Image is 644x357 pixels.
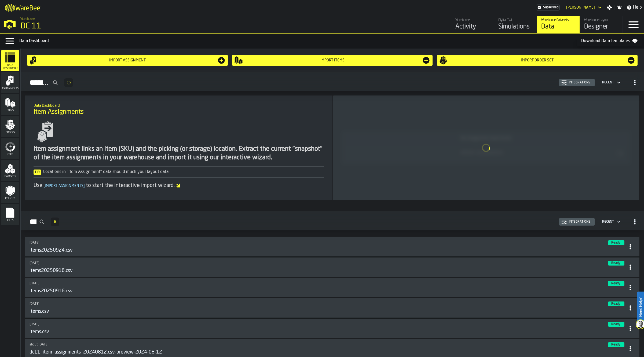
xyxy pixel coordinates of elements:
[2,36,17,46] label: button-toggle-Data Menu
[29,100,328,119] div: title-Item Assignments
[455,23,489,31] div: Activity
[536,5,560,10] a: link-to-/wh/i/2e91095d-d0fa-471d-87cf-b9f7f81665fc/settings/billing
[638,292,643,322] label: Need Help?
[448,58,627,62] div: Import Order Set
[600,79,621,86] div: DropdownMenuValue-4
[19,38,577,44] div: Data Dashboard
[1,94,19,116] li: menu Items
[34,182,324,189] div: Use to start the interactive import wizard.
[580,16,623,33] a: link-to-/wh/i/2e91095d-d0fa-471d-87cf-b9f7f81665fc/designer
[564,4,602,11] div: DropdownMenuValue-Kim Jonsson
[1,138,19,160] li: menu Feed
[559,218,595,226] button: button-Integrations
[437,55,638,66] button: button-Import Order Set
[27,55,228,66] button: button-Import assignment
[21,72,644,91] h2: button-Assignments
[536,5,560,10] div: Menu Subscription
[54,220,56,224] span: 8
[608,342,624,347] div: status-3 2
[30,322,319,326] div: Updated: 1/8/2025, 8:19:27 AM Created: 1/8/2025, 8:18:48 AM
[633,4,642,11] span: Help
[608,281,624,286] div: status-3 2
[567,81,592,84] div: Integrations
[1,116,19,138] li: menu Orders
[455,18,489,22] div: Warehouse
[333,95,639,200] div: ItemListCard-
[21,211,644,230] h2: button-Items
[232,55,433,66] button: button-Import Items
[42,184,86,188] span: Import Assignments
[30,261,319,265] div: Updated: 9/16/2025, 3:14:36 PM Created: 9/16/2025, 3:13:59 PM
[30,261,625,274] a: link-to-/wh/i/2e91095d-d0fa-471d-87cf-b9f7f81665fc/items/f8552df2-3b83-4ade-81e8-9405c41d7f0e
[30,268,73,274] h3: items20250916.csv
[25,95,332,200] div: ItemListCard-
[614,5,624,10] label: button-toggle-Notifications
[611,282,620,285] span: Ready
[30,282,319,285] div: Updated: 9/16/2025, 3:02:02 PM Created: 9/16/2025, 3:02:02 PM
[608,261,624,266] div: status-3 2
[1,50,19,72] li: menu Data Dashboard
[34,145,324,162] div: Item assignment links an item (SKU) and the picking (or storage) location. Extract the current "s...
[1,197,19,200] span: Policies
[30,349,162,355] h3: dc11_item_assignments_20240812.csv-preview-2024-08-12
[20,17,35,21] span: Warehouse
[30,247,73,253] h3: items20250924.csv
[611,241,620,244] span: Ready
[1,204,19,226] li: menu Files
[1,131,19,134] span: Orders
[541,18,575,22] div: Warehouse Datasets
[30,241,319,245] div: Updated: 9/24/2025, 10:34:35 AM Created: 9/24/2025, 10:33:30 AM
[498,23,532,31] div: Simulations
[43,184,45,188] span: [
[494,16,537,33] a: link-to-/wh/i/2e91095d-d0fa-471d-87cf-b9f7f81665fc/simulations
[34,169,324,175] div: Locations in "Item Assignment" data should much your layout data.
[1,182,19,204] li: menu Policies
[30,288,73,294] h3: items20250916.csv
[1,72,19,94] li: menu Assignments
[34,102,324,108] h2: Sub Title
[1,160,19,182] li: menu Datasets
[577,36,642,46] a: Download Data templates
[624,4,644,11] label: button-toggle-Help
[498,18,532,22] div: Digital Twin
[1,109,19,112] span: Items
[34,170,41,175] span: Tip:
[611,302,620,306] span: Ready
[584,18,618,22] div: Warehouse Layout
[1,219,19,222] span: Files
[1,153,19,156] span: Feed
[30,329,49,335] h3: items.csv
[566,5,595,10] div: DropdownMenuValue-Kim Jonsson
[611,262,620,265] span: Ready
[1,64,19,70] span: Data Dashboard
[541,23,575,31] div: Data
[1,87,19,90] span: Assignments
[38,58,217,62] div: Import assignment
[30,240,625,253] a: link-to-/wh/i/2e91095d-d0fa-471d-87cf-b9f7f81665fc/items/e40ad7ca-ac41-4b58-8bcc-59d6ab556319
[1,175,19,178] span: Datasets
[451,16,494,33] a: link-to-/wh/i/2e91095d-d0fa-471d-87cf-b9f7f81665fc/feed/
[34,108,84,116] span: Item Assignments
[243,58,422,62] div: Import Items
[602,220,614,224] div: DropdownMenuValue-4
[611,323,620,326] span: Ready
[30,302,319,306] div: Updated: 9/15/2025, 9:37:58 PM Created: 9/15/2025, 9:37:58 PM
[600,219,621,225] div: DropdownMenuValue-4
[567,220,592,224] div: Integrations
[605,5,614,10] label: button-toggle-Settings
[30,343,319,347] div: Updated: 8/12/2024, 1:41:28 PM Created: 8/12/2024, 1:40:59 PM
[608,240,624,245] div: status-3 2
[49,218,61,226] div: ButtonLoadMore-Load More-Prev-First-Last
[602,81,614,84] div: DropdownMenuValue-4
[623,16,644,33] label: button-toggle-Menu
[608,301,624,306] div: status-3 2
[20,21,165,31] div: DC 11
[559,79,595,86] button: button-Integrations
[30,308,49,314] h3: items.csv
[83,184,85,188] span: ]
[30,281,625,294] a: link-to-/wh/i/2e91095d-d0fa-471d-87cf-b9f7f81665fc/items/98268c1f-ab34-4d0c-8940-b11435c85f8b
[30,342,625,355] a: link-to-/wh/i/2e91095d-d0fa-471d-87cf-b9f7f81665fc/items/04d9812e-b637-43ef-a817-d5798ac57662
[62,78,75,87] div: ButtonLoadMore-Loading...-Prev-First-Last
[611,343,620,346] span: Ready
[543,6,558,9] span: Subscribed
